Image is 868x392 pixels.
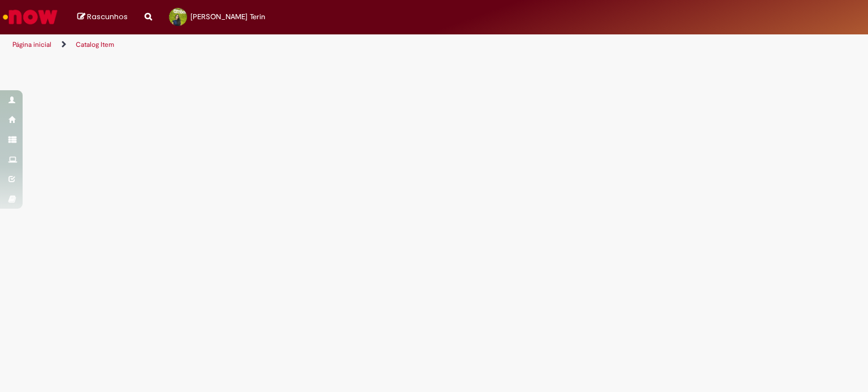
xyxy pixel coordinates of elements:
[190,12,265,21] span: [PERSON_NAME] Terin
[77,12,128,23] a: Rascunhos
[8,34,570,55] ul: Trilhas de página
[87,11,128,22] span: Rascunhos
[1,6,59,28] img: ServiceNow
[12,40,51,49] a: Página inicial
[76,40,114,49] a: Catalog Item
